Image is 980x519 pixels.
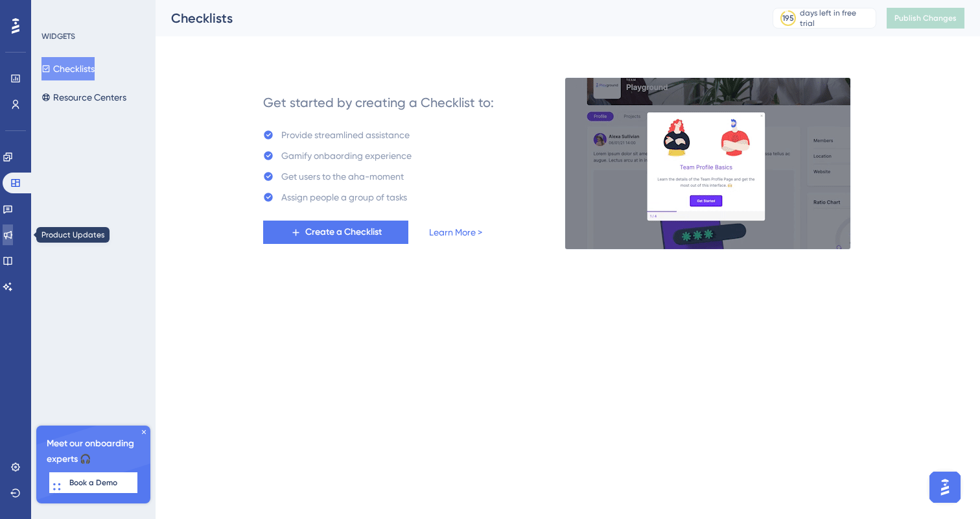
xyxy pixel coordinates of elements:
div: days left in free trial [800,8,872,29]
button: Resource Centers [41,86,126,109]
iframe: UserGuiding AI Assistant Launcher [926,468,964,507]
div: Provide streamlined assistance [281,127,410,143]
span: Publish Changes [894,13,957,23]
span: Meet our onboarding experts 🎧 [47,436,140,467]
div: 195 [782,13,794,23]
div: Get users to the aha-moment [281,169,404,184]
div: Get started by creating a Checklist to: [263,93,494,112]
img: e28e67207451d1beac2d0b01ddd05b56.gif [565,77,851,250]
div: Assign people a group of tasks [281,189,407,205]
div: Checklists [171,9,740,27]
button: Book a Demo [49,472,137,493]
div: Gamify onbaording experience [281,148,412,163]
button: Create a Checklist [263,221,408,244]
button: Checklists [41,57,95,80]
button: Publish Changes [887,8,964,29]
span: Create a Checklist [305,224,382,240]
span: Book a Demo [69,477,117,488]
a: Learn More > [429,224,482,240]
div: WIDGETS [41,31,75,42]
div: Drag [53,470,61,509]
